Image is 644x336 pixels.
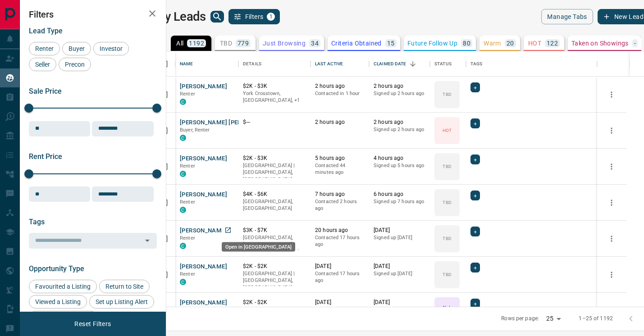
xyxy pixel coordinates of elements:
[29,87,62,95] span: Sale Price
[474,119,477,128] span: +
[470,299,480,309] div: +
[315,82,365,90] p: 2 hours ago
[180,154,227,163] button: [PERSON_NAME]
[99,280,150,293] div: Return to Site
[29,9,157,20] h2: Filters
[180,118,276,127] button: [PERSON_NAME] [PERSON_NAME]
[89,295,154,309] div: Set up Listing Alert
[243,118,306,126] p: $---
[315,90,365,97] p: Contacted in 1 hour
[220,40,232,46] p: TBD
[474,155,477,164] span: +
[434,51,452,77] div: Status
[605,160,618,173] button: more
[243,263,306,270] p: $2K - $2K
[243,90,306,104] p: Toronto
[29,218,45,226] span: Tags
[102,283,146,290] span: Return to Site
[29,152,62,161] span: Rent Price
[210,11,224,23] button: search button
[92,298,151,305] span: Set up Listing Alert
[315,270,365,284] p: Contacted 17 hours ago
[374,263,425,270] p: [DATE]
[180,171,186,177] div: condos.ca
[435,304,459,318] p: Not Responsive
[69,316,117,331] button: Reset Filters
[180,207,186,213] div: condos.ca
[315,51,343,77] div: Last Active
[243,234,306,255] p: Toronto
[501,315,539,322] p: Rows per page:
[180,235,195,241] span: Renter
[29,58,56,71] div: Seller
[374,234,425,241] p: Signed up [DATE]
[311,51,369,77] div: Last Active
[315,162,365,176] p: Contacted 44 minutes ago
[547,40,558,46] p: 122
[238,40,249,46] p: 779
[374,198,425,205] p: Signed up 7 hours ago
[605,232,618,245] button: more
[443,271,451,278] p: TBD
[32,45,57,52] span: Renter
[315,191,365,198] p: 7 hours ago
[374,82,425,90] p: 2 hours ago
[176,40,183,46] p: All
[180,91,195,97] span: Renter
[541,9,593,24] button: Manage Tabs
[443,235,451,242] p: TBD
[315,154,365,162] p: 5 hours ago
[180,227,227,235] button: [PERSON_NAME]
[243,198,306,212] p: [GEOGRAPHIC_DATA], [GEOGRAPHIC_DATA]
[29,280,97,293] div: Favourited a Listing
[605,196,618,209] button: more
[29,42,60,55] div: Renter
[268,14,274,20] span: 1
[29,264,84,273] span: Opportunity Type
[315,306,365,320] p: Contacted 17 hours ago
[243,162,306,183] p: [GEOGRAPHIC_DATA] | [GEOGRAPHIC_DATA], [GEOGRAPHIC_DATA]
[374,154,425,162] p: 4 hours ago
[474,191,477,200] span: +
[605,304,618,318] button: more
[180,271,195,277] span: Renter
[180,299,227,307] button: [PERSON_NAME]
[470,51,483,77] div: Tags
[315,198,365,212] p: Contacted 2 hours ago
[315,118,365,126] p: 2 hours ago
[243,299,306,306] p: $2K - $2K
[154,9,206,24] h1: My Leads
[315,234,365,248] p: Contacted 17 hours ago
[315,263,365,270] p: [DATE]
[65,45,88,52] span: Buyer
[222,224,234,236] a: Open in New Tab
[180,163,195,169] span: Renter
[374,270,425,277] p: Signed up [DATE]
[470,154,480,164] div: +
[180,191,227,199] button: [PERSON_NAME]
[374,118,425,126] p: 2 hours ago
[243,270,306,291] p: [GEOGRAPHIC_DATA] | [GEOGRAPHIC_DATA], [GEOGRAPHIC_DATA]
[374,299,425,306] p: [DATE]
[528,40,541,46] p: HOT
[443,91,451,98] p: TBD
[180,135,186,141] div: condos.ca
[180,243,186,249] div: condos.ca
[180,199,195,205] span: Renter
[180,127,210,133] span: Buyer, Renter
[189,40,204,46] p: 1192
[634,40,636,46] p: -
[180,51,193,77] div: Name
[443,127,452,134] p: HOT
[374,51,406,77] div: Claimed Date
[484,40,501,46] p: Warm
[315,299,365,306] p: [DATE]
[374,162,425,169] p: Signed up 5 hours ago
[32,61,53,68] span: Seller
[243,51,261,77] div: Details
[543,312,564,325] div: 25
[474,299,477,308] span: +
[222,242,295,252] div: Open in [GEOGRAPHIC_DATA]
[243,82,306,90] p: $2K - $3K
[470,227,480,236] div: +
